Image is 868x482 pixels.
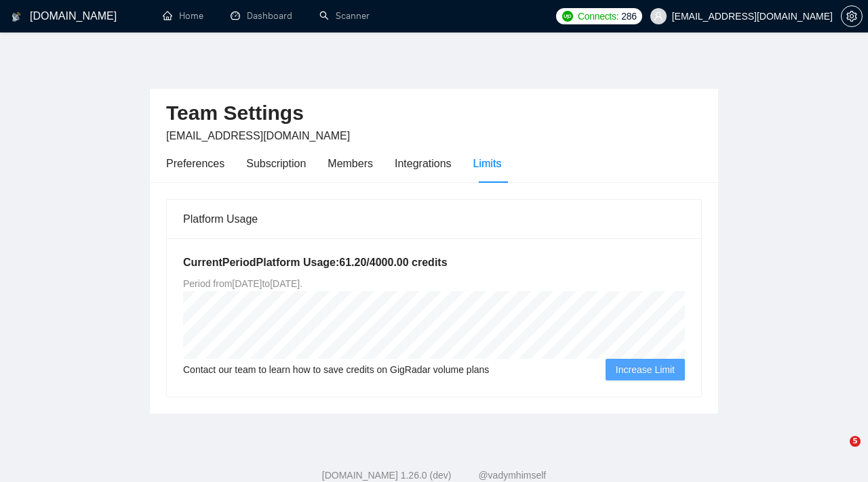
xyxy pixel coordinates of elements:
[319,10,370,22] a: searchScanner
[578,9,618,24] span: Connects:
[163,10,203,22] a: homeHome
[166,155,224,172] div: Preferences
[841,11,863,22] a: setting
[166,100,702,127] h2: Team Settings
[183,255,685,271] h5: Current Period Platform Usage: 61.20 / 4000.00 credits
[246,155,306,172] div: Subscription
[166,130,350,141] span: [EMAIL_ADDRESS][DOMAIN_NAME]
[12,6,21,28] img: logo
[473,155,502,172] div: Limits
[606,359,685,380] button: Increase Limit
[562,11,573,22] img: upwork-logo.png
[621,9,636,24] span: 286
[183,362,489,377] span: Contact our team to learn how to save credits on GigRadar volume plans
[328,155,373,172] div: Members
[616,362,675,377] span: Increase Limit
[841,5,863,27] button: setting
[231,10,292,22] a: dashboardDashboard
[183,200,685,238] div: Platform Usage
[850,436,861,447] span: 5
[842,11,862,22] span: setting
[478,470,546,481] a: @vadymhimself
[322,470,452,481] a: [DOMAIN_NAME] 1.26.0 (dev)
[183,278,302,289] span: Period from [DATE] to [DATE] .
[654,12,663,21] span: user
[395,155,452,172] div: Integrations
[822,436,854,468] iframe: Intercom live chat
